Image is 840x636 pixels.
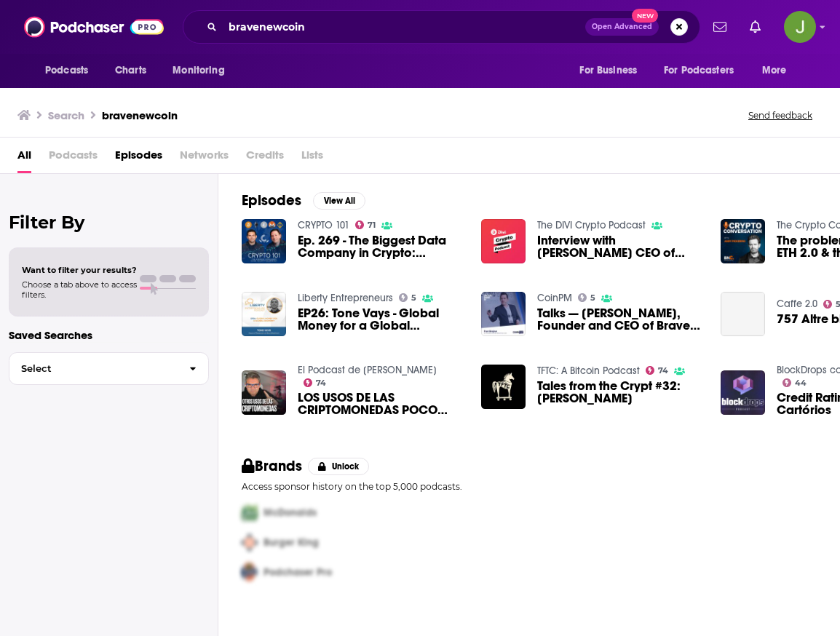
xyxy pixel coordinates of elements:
[782,378,807,387] a: 44
[242,219,286,263] img: Ep. 269 - The Biggest Data Company in Crypto: BraveNewCoin Launch IEO w/ Founder & CEO Fran Strajnar
[537,365,640,377] a: TFTC: A Bitcoin Podcast
[115,143,162,173] a: Episodes
[49,143,98,173] span: Podcasts
[481,365,526,409] img: Tales from the Crypt #32: Josh Olszewicz
[9,364,178,373] span: Select
[795,380,807,386] span: 44
[264,506,317,519] span: McDonalds
[242,191,301,210] h2: Episodes
[481,219,526,263] img: Interview with Fran Strajnar CEO of BraveNewCoin
[242,457,302,475] h2: Brands
[784,11,816,43] button: Show profile menu
[298,307,464,332] a: EP26: Tone Vays - Global Money for a Global Economy
[632,9,658,23] span: New
[45,60,88,81] span: Podcasts
[537,380,703,405] a: Tales from the Crypt #32: Josh Olszewicz
[242,292,286,336] img: EP26: Tone Vays - Global Money for a Global Economy
[35,57,107,84] button: open menu
[481,292,526,336] img: Talks — Fran Strajnar, Founder and CEO of Brave New Coin
[298,234,464,259] a: Ep. 269 - The Biggest Data Company in Crypto: BraveNewCoin Launch IEO w/ Founder & CEO Fran Strajnar
[223,15,585,39] input: Search podcasts, credits, & more...
[102,108,178,122] h3: bravenewcoin
[298,364,437,376] a: El Podcast de Marc Vidal
[569,57,655,84] button: open menu
[264,566,332,579] span: Podchaser Pro
[590,295,595,301] span: 5
[537,234,703,259] span: Interview with [PERSON_NAME] CEO of BraveNewCoin
[236,557,264,587] img: Third Pro Logo
[658,367,668,374] span: 74
[304,378,327,387] a: 74
[537,307,703,332] a: Talks — Fran Strajnar, Founder and CEO of Brave New Coin
[579,60,637,81] span: For Business
[313,192,365,210] button: View All
[592,23,652,31] span: Open Advanced
[646,366,669,375] a: 74
[537,219,646,231] a: The DIVI Crypto Podcast
[9,212,209,233] h2: Filter By
[180,143,229,173] span: Networks
[9,328,209,342] p: Saved Searches
[183,10,700,44] div: Search podcasts, credits, & more...
[585,18,659,36] button: Open AdvancedNew
[298,234,464,259] span: Ep. 269 - The Biggest Data Company in Crypto: BraveNewCoin Launch IEO w/ Founder & CEO [PERSON_NAME]
[115,60,146,81] span: Charts
[355,220,376,229] a: 71
[242,481,817,492] p: Access sponsor history on the top 5,000 podcasts.
[9,352,209,385] button: Select
[777,298,817,310] a: Caffe 2.0
[721,370,765,415] img: Credit Rating, Twitter e Cartórios
[784,11,816,43] span: Logged in as jon47193
[242,370,286,415] img: LOS USOS DE LAS CRIPTOMONEDAS POCO CONOCIDOS - Podcast de Marc Vidal
[308,458,370,475] button: Unlock
[744,15,766,39] a: Show notifications dropdown
[162,57,243,84] button: open menu
[664,60,734,81] span: For Podcasters
[298,391,464,416] span: LOS USOS DE LAS CRIPTOMONEDAS POCO CONOCIDOS - Podcast de [PERSON_NAME]
[537,292,572,304] a: CoinPM
[236,528,264,557] img: Second Pro Logo
[762,60,787,81] span: More
[298,391,464,416] a: LOS USOS DE LAS CRIPTOMONEDAS POCO CONOCIDOS - Podcast de Marc Vidal
[246,143,284,173] span: Credits
[17,143,31,173] a: All
[537,380,703,405] span: Tales from the Crypt #32: [PERSON_NAME]
[236,498,264,528] img: First Pro Logo
[264,536,319,549] span: Burger King
[368,222,376,228] span: 71
[721,292,765,336] a: 757 Altre blockchain ...
[48,108,84,122] h3: Search
[173,60,224,81] span: Monitoring
[537,234,703,259] a: Interview with Fran Strajnar CEO of BraveNewCoin
[411,295,416,301] span: 5
[298,292,393,304] a: Liberty Entrepreneurs
[316,380,326,386] span: 74
[106,57,155,84] a: Charts
[301,143,323,173] span: Lists
[752,57,805,84] button: open menu
[721,219,765,263] img: The problem with Ethereum. ETH 2.0 & the Istanbul hard fork. Bullish or bearish?
[537,307,703,332] span: Talks — [PERSON_NAME], Founder and CEO of Brave New Coin
[22,265,137,275] span: Want to filter your results?
[578,293,596,302] a: 5
[784,11,816,43] img: User Profile
[24,13,164,41] img: Podchaser - Follow, Share and Rate Podcasts
[242,191,365,210] a: EpisodesView All
[744,109,817,122] button: Send feedback
[22,279,137,300] span: Choose a tab above to access filters.
[654,57,755,84] button: open menu
[399,293,417,302] a: 5
[708,15,732,39] a: Show notifications dropdown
